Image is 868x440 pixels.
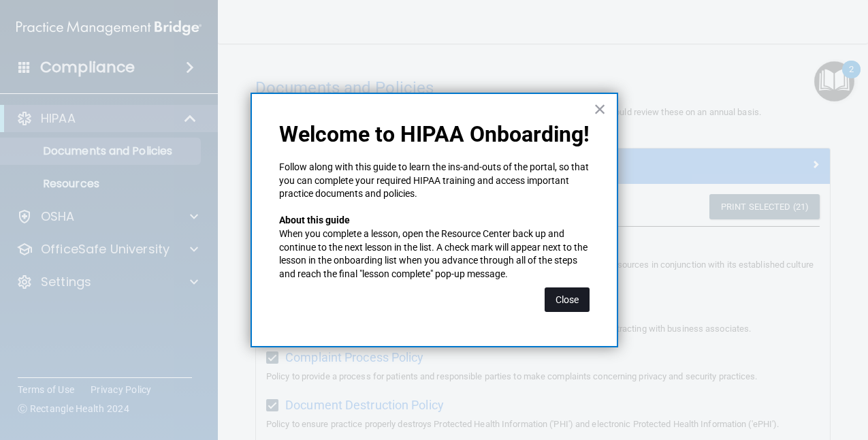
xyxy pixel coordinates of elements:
[279,121,590,147] p: Welcome to HIPAA Onboarding!
[279,215,350,225] strong: About this guide
[279,161,590,201] p: Follow along with this guide to learn the ins-and-outs of the portal, so that you can complete yo...
[594,98,607,120] button: Close
[279,227,590,281] p: When you complete a lesson, open the Resource Center back up and continue to the next lesson in t...
[545,287,590,312] button: Close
